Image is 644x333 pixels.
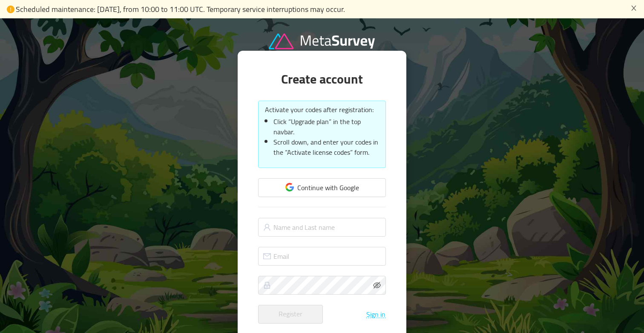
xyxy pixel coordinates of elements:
[273,137,379,157] li: Scroll down, and enter your codes in the “Activate license codes” form.
[273,116,379,137] li: Click “Upgrade plan” in the top navbar.
[258,247,386,266] input: Email
[366,310,386,318] button: Sign in
[258,71,386,87] h1: Create account
[263,281,271,289] i: icon: lock
[265,104,379,115] p: Activate your codes after registration:
[263,252,271,260] i: icon: mail
[263,223,271,231] i: icon: user
[258,178,386,197] button: Continue with Google
[630,3,637,13] button: icon: close
[630,5,637,12] i: icon: close
[7,6,14,13] i: icon: exclamation-circle
[258,218,386,237] input: Name and Last name
[373,281,381,289] i: icon: eye-invisible
[16,2,345,16] span: Scheduled maintenance: [DATE], from 10:00 to 11:00 UTC. Temporary service interruptions may occur.
[258,305,323,324] button: Register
